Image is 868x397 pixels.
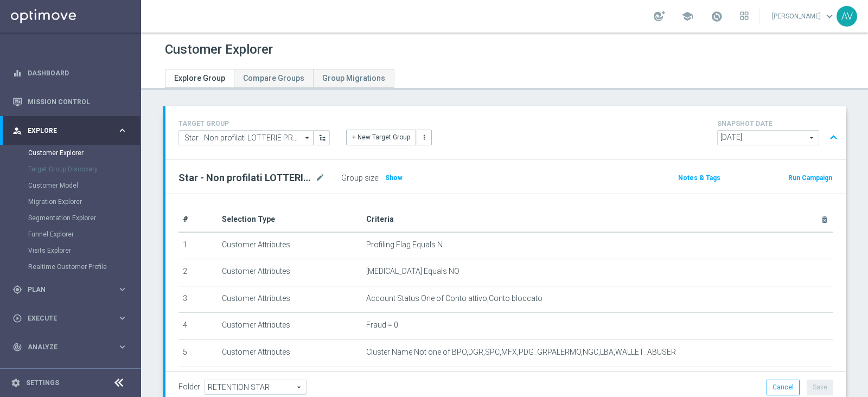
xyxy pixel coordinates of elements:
button: Run Campaign [787,172,833,184]
td: Customer Attributes [218,259,362,286]
input: Star - Non profilati LOTTERIE PROMO MS1 1M (3m) [178,130,314,145]
a: Funnel Explorer [28,230,113,239]
span: Profiling Flag Equals N [366,240,443,249]
span: Analyze [28,344,117,350]
h1: Customer Explorer [165,42,273,57]
td: Customer Attributes [218,232,362,259]
td: 3 [178,286,218,313]
div: Dashboard [12,59,127,87]
span: [MEDICAL_DATA] Equals NO [366,267,459,276]
i: track_changes [12,342,22,352]
i: more_vert [420,133,428,141]
div: Mission Control [12,87,127,116]
a: Customer Explorer [28,149,113,157]
i: person_search [12,126,22,136]
button: gps_fixed Plan keyboard_arrow_right [12,285,128,294]
a: Dashboard [28,59,127,87]
button: + New Target Group [346,130,416,145]
h4: SNAPSHOT DATE [717,120,842,127]
a: Realtime Customer Profile [28,262,113,271]
span: Show [385,174,403,182]
div: Realtime Customer Profile [28,259,140,275]
i: keyboard_arrow_right [117,342,127,352]
i: mode_edit [315,171,325,184]
div: Plan [12,285,117,294]
td: Customer Attributes [218,367,362,394]
a: Customer Model [28,181,113,190]
button: play_circle_outline Execute keyboard_arrow_right [12,314,128,323]
button: Save [807,380,833,395]
td: Customer Attributes [218,313,362,340]
h2: Star - Non profilati LOTTERIE PROMO MS1 1M (3m) [178,171,313,184]
i: settings [11,378,21,388]
td: 5 [178,340,218,367]
i: delete_forever [820,215,829,224]
span: Group Migrations [322,74,385,82]
i: gps_fixed [12,285,22,294]
td: Customer Attributes [218,286,362,313]
div: Migration Explorer [28,194,140,210]
ul: Tabs [165,69,394,88]
i: keyboard_arrow_right [117,125,127,136]
div: Customer Model [28,177,140,194]
td: 6 [178,367,218,394]
label: : [378,174,380,183]
span: keyboard_arrow_down [824,10,835,22]
button: Cancel [767,380,800,395]
div: Customer Explorer [28,145,140,161]
label: Folder [178,382,200,392]
i: equalizer [12,68,22,78]
div: Visits Explorer [28,242,140,259]
div: Explore [12,126,117,136]
button: person_search Explore keyboard_arrow_right [12,126,128,135]
span: Explore Group [174,74,225,82]
span: Cluster Name Not one of BPO,DGR,SPC,MFX,PDG_GRPALERMO,NGC,LBA,WALLET_ABUSER [366,348,676,357]
i: keyboard_arrow_right [117,313,127,323]
a: Settings [26,380,59,386]
div: Funnel Explorer [28,226,140,242]
span: Compare Groups [243,74,304,82]
a: Migration Explorer [28,197,113,206]
div: Analyze [12,342,117,352]
a: Segmentation Explorer [28,214,113,222]
span: Fraud = 0 [366,321,398,330]
span: Execute [28,315,117,322]
span: school [681,10,693,22]
button: Notes & Tags [677,172,722,184]
h4: TARGET GROUP [178,120,330,127]
span: Explore [28,127,117,134]
button: expand_less [826,127,841,148]
button: equalizer Dashboard [12,69,128,78]
span: Plan [28,286,117,293]
i: keyboard_arrow_right [117,284,127,294]
div: Execute [12,313,117,323]
div: AV [837,6,857,27]
i: play_circle_outline [12,313,22,323]
div: Segmentation Explorer [28,210,140,226]
th: # [178,207,218,232]
span: Criteria [366,215,394,223]
th: Selection Type [218,207,362,232]
button: Mission Control [12,98,128,106]
button: track_changes Analyze keyboard_arrow_right [12,343,128,351]
td: Customer Attributes [218,340,362,367]
td: 2 [178,259,218,286]
div: Target Group Discovery [28,161,140,177]
i: arrow_drop_down [302,131,313,145]
td: 4 [178,313,218,340]
td: 1 [178,232,218,259]
button: more_vert [417,130,432,145]
a: Visits Explorer [28,246,113,255]
label: Group size [341,174,378,183]
span: Account Status One of Conto attivo,Conto bloccato [366,294,542,303]
div: TARGET GROUP arrow_drop_down + New Target Group more_vert SNAPSHOT DATE arrow_drop_down expand_less [178,117,833,148]
a: Mission Control [28,87,127,116]
a: [PERSON_NAME]keyboard_arrow_down [771,8,837,24]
